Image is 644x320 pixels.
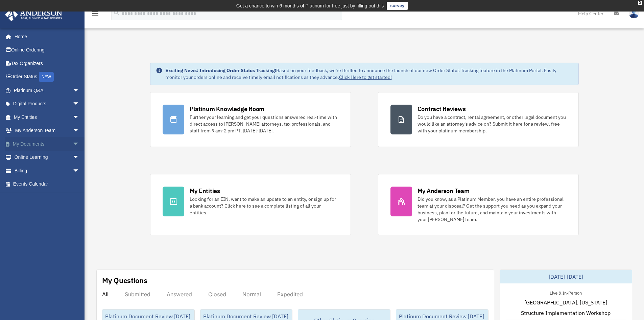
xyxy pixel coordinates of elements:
a: My Entities Looking for an EIN, want to make an update to an entity, or sign up for a bank accoun... [150,174,351,235]
span: arrow_drop_down [73,110,86,124]
div: Closed [208,291,226,298]
a: Billingarrow_drop_down [5,164,90,177]
div: Based on your feedback, we're thrilled to announce the launch of our new Order Status Tracking fe... [165,67,573,81]
div: All [102,291,109,298]
div: Answered [167,291,192,298]
div: Did you know, as a Platinum Member, you have an entire professional team at your disposal? Get th... [418,196,566,223]
a: Events Calendar [5,177,90,191]
div: My Entities [190,187,220,195]
a: Contract Reviews Do you have a contract, rental agreement, or other legal document you would like... [378,92,579,147]
a: menu [91,12,99,18]
span: arrow_drop_down [73,124,86,138]
img: Anderson Advisors Platinum Portal [3,8,64,21]
div: My Questions [102,275,147,285]
div: Contract Reviews [418,105,466,113]
div: Submitted [125,291,150,298]
div: NEW [39,72,54,82]
a: My Anderson Team Did you know, as a Platinum Member, you have an entire professional team at your... [378,174,579,235]
div: Platinum Knowledge Room [190,105,265,113]
div: Normal [242,291,261,298]
span: arrow_drop_down [73,84,86,98]
a: Platinum Q&Aarrow_drop_down [5,84,90,97]
a: Online Learningarrow_drop_down [5,151,90,164]
i: menu [91,9,99,18]
div: My Anderson Team [418,187,470,195]
a: Online Ordering [5,43,90,57]
a: My Entitiesarrow_drop_down [5,110,90,124]
div: Looking for an EIN, want to make an update to an entity, or sign up for a bank account? Click her... [190,196,338,216]
i: search [113,9,120,17]
span: arrow_drop_down [73,97,86,111]
div: Get a chance to win 6 months of Platinum for free just by filling out this [236,2,384,10]
a: Order StatusNEW [5,70,90,84]
div: [DATE]-[DATE] [500,270,632,283]
span: arrow_drop_down [73,164,86,178]
a: Home [5,30,86,43]
div: Live & In-Person [544,289,587,296]
a: survey [387,2,408,10]
div: close [638,1,642,5]
span: arrow_drop_down [73,151,86,165]
span: [GEOGRAPHIC_DATA], [US_STATE] [524,298,607,306]
a: Platinum Knowledge Room Further your learning and get your questions answered real-time with dire... [150,92,351,147]
span: arrow_drop_down [73,137,86,151]
div: Expedited [277,291,303,298]
strong: Exciting News: Introducing Order Status Tracking! [165,67,276,73]
div: Further your learning and get your questions answered real-time with direct access to [PERSON_NAM... [190,114,338,134]
a: Tax Organizers [5,57,90,70]
span: Structure Implementation Workshop [521,309,611,317]
a: Digital Productsarrow_drop_down [5,97,90,111]
a: My Anderson Teamarrow_drop_down [5,124,90,137]
img: User Pic [629,8,639,18]
div: Do you have a contract, rental agreement, or other legal document you would like an attorney's ad... [418,114,566,134]
a: My Documentsarrow_drop_down [5,137,90,151]
a: Click Here to get started! [339,74,392,80]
